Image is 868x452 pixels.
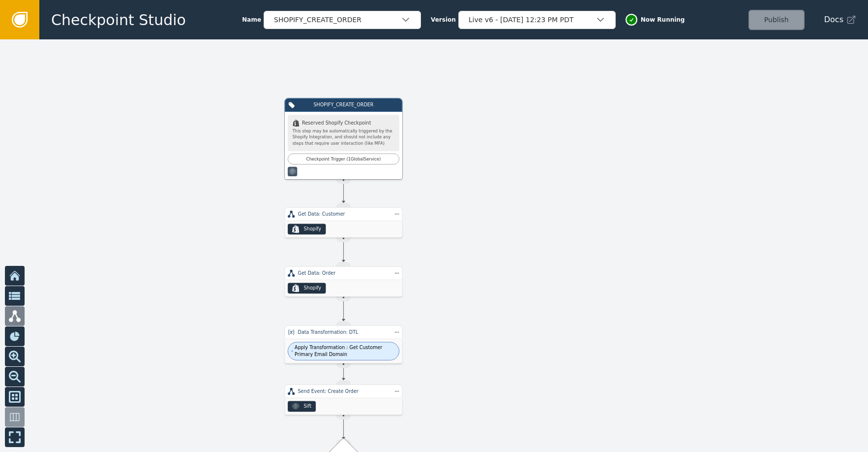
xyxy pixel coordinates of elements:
div: Reserved Shopify Checkpoint [293,120,395,127]
span: Docs [824,14,843,26]
button: Live v6 - [DATE] 12:23 PM PDT [458,11,616,29]
div: Checkpoint Trigger ( 1 Global Service ) [292,156,395,162]
div: Send Event: Create Order [298,388,389,395]
div: Get Data: Order [298,270,389,277]
span: Checkpoint Studio [51,9,186,31]
div: SHOPIFY_CREATE_ORDER [274,15,401,25]
a: Docs [824,14,856,26]
div: Shopify [304,285,322,291]
span: Now Running [641,15,685,24]
span: Apply Transformation : Get Customer Primary Email Domain [295,344,395,358]
div: Live v6 - [DATE] 12:23 PM PDT [469,15,596,25]
button: SHOPIFY_CREATE_ORDER [264,11,421,29]
span: Version [431,15,456,24]
span: Name [242,15,261,24]
div: SHOPIFY_CREATE_ORDER [298,101,389,108]
div: Data Transformation: DTL [298,329,389,336]
div: Get Data: Customer [298,211,389,218]
div: Sift [304,403,312,410]
div: This step may be automatically triggered by the Shopify Integration, and should not include any s... [293,128,395,147]
div: Shopify [304,226,322,232]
